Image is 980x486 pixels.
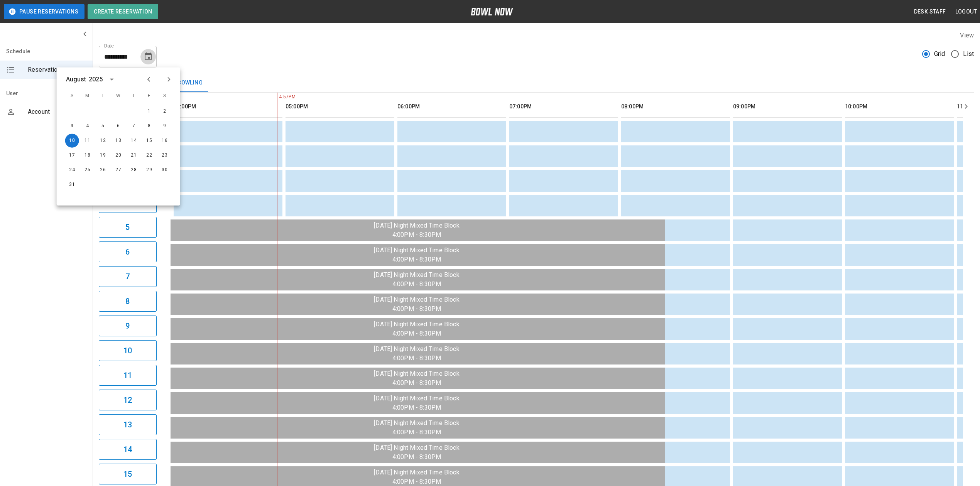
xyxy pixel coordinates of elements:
button: Aug 13, 2025 [112,134,125,148]
button: Aug 29, 2025 [142,163,156,177]
button: Aug 31, 2025 [65,178,79,192]
button: Aug 24, 2025 [65,163,79,177]
button: Aug 16, 2025 [158,134,172,148]
button: Aug 9, 2025 [158,119,172,133]
span: 4:57PM [277,93,279,101]
h6: 7 [125,270,130,283]
button: Pause Reservations [4,4,84,19]
span: List [963,49,974,59]
button: Aug 23, 2025 [158,148,172,162]
button: Aug 30, 2025 [158,163,172,177]
button: 5 [99,217,157,238]
span: T [96,88,110,104]
div: 2025 [89,75,103,84]
span: M [81,88,95,104]
span: Grid [934,49,945,59]
button: Aug 2, 2025 [158,105,172,118]
button: Aug 28, 2025 [127,163,141,177]
h6: 13 [123,418,132,431]
span: S [65,88,79,104]
button: Logout [952,5,980,19]
button: Aug 5, 2025 [96,119,110,133]
h6: 12 [123,394,132,406]
span: S [158,88,172,104]
h6: 15 [123,468,132,480]
h6: 5 [125,221,130,233]
button: 14 [99,439,157,460]
button: Aug 6, 2025 [112,119,125,133]
button: 15 [99,464,157,484]
h6: 14 [123,443,132,456]
button: 13 [99,414,157,435]
span: Account [28,107,86,116]
button: Aug 25, 2025 [81,163,95,177]
button: Aug 12, 2025 [96,134,110,148]
button: calendar view is open, switch to year view [105,73,118,86]
button: Desk Staff [911,5,949,19]
button: Aug 4, 2025 [81,119,95,133]
span: F [142,88,156,104]
button: 11 [99,365,157,386]
h6: 6 [125,246,130,258]
button: Aug 17, 2025 [65,148,79,162]
button: Choose date, selected date is Aug 10, 2025 [140,49,156,64]
img: logo [471,8,513,15]
button: Aug 15, 2025 [142,134,156,148]
button: 12 [99,390,157,410]
button: Create Reservation [88,4,158,19]
h6: 10 [123,344,132,357]
button: Aug 7, 2025 [127,119,141,133]
h6: 11 [123,369,132,381]
button: Aug 27, 2025 [112,163,125,177]
button: Aug 21, 2025 [127,148,141,162]
div: August [66,75,86,84]
h6: 8 [125,295,130,307]
h6: 9 [125,320,130,332]
button: Aug 11, 2025 [81,134,95,148]
span: Reservations [28,65,86,74]
button: Aug 20, 2025 [112,148,125,162]
button: Aug 10, 2025 [65,134,79,148]
button: Aug 14, 2025 [127,134,141,148]
button: Previous month [142,73,155,86]
span: W [112,88,125,104]
button: Aug 1, 2025 [142,105,156,118]
button: Aug 22, 2025 [142,148,156,162]
button: Aug 26, 2025 [96,163,110,177]
button: 9 [99,316,157,336]
button: Aug 19, 2025 [96,148,110,162]
span: T [127,88,141,104]
button: Aug 3, 2025 [65,119,79,133]
button: 6 [99,241,157,262]
button: 10 [99,340,157,361]
button: 8 [99,291,157,312]
button: Bowling [171,74,209,92]
button: 7 [99,266,157,287]
div: inventory tabs [99,74,974,92]
button: Aug 18, 2025 [81,148,95,162]
button: Aug 8, 2025 [142,119,156,133]
button: Next month [162,73,176,86]
label: View [960,32,974,39]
